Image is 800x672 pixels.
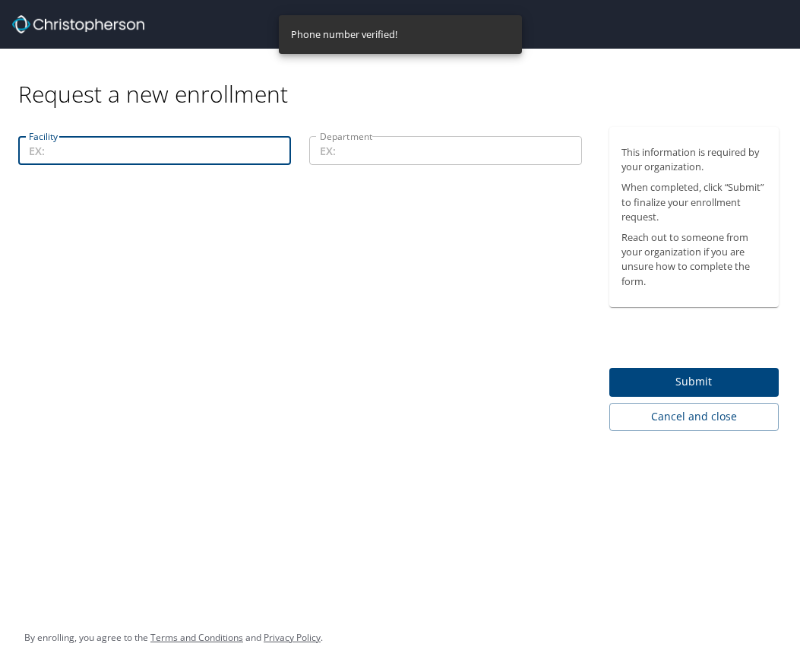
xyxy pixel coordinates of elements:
[621,407,767,426] span: Cancel and close
[621,180,767,224] p: When completed, click “Submit” to finalize your enrollment request.
[621,145,767,174] p: This information is required by your organization.
[264,631,321,644] a: Privacy Policy
[24,619,323,657] div: By enrolling, you agree to the and .
[621,372,767,391] span: Submit
[291,20,397,49] div: Phone number verified!
[621,230,767,289] p: Reach out to someone from your organization if you are unsure how to complete the form.
[18,136,291,165] input: EX:
[12,15,144,33] img: cbt logo
[609,368,779,398] button: Submit
[150,631,243,644] a: Terms and Conditions
[609,403,779,431] button: Cancel and close
[309,136,582,165] input: EX:
[18,49,791,109] div: Request a new enrollment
